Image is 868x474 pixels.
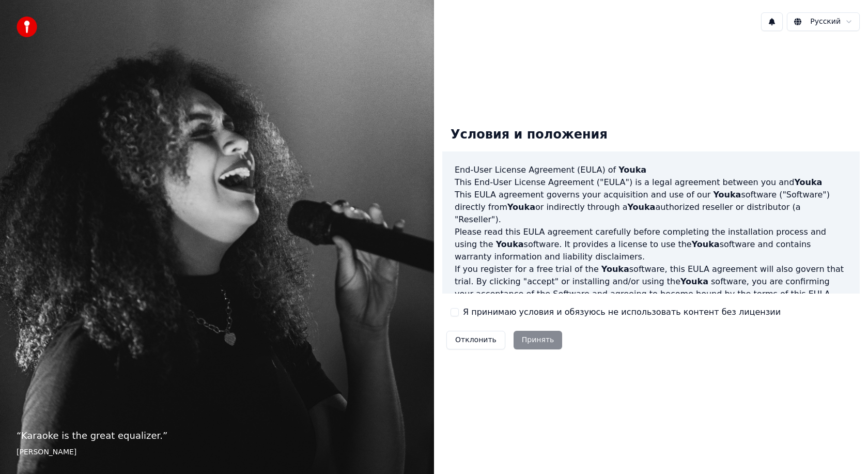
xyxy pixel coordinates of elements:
[446,331,505,349] button: Отклонить
[794,177,822,187] span: Youka
[455,189,847,226] p: This EULA agreement governs your acquisition and use of our software ("Software") directly from o...
[442,118,616,151] div: Условия и положения
[455,226,847,263] p: Please read this EULA agreement carefully before completing the installation process and using th...
[455,164,847,176] h3: End-User License Agreement (EULA) of
[17,17,37,37] img: youka
[627,202,655,212] span: Youka
[713,190,741,200] span: Youka
[17,429,417,443] p: “ Karaoke is the great equalizer. ”
[496,239,524,249] span: Youka
[463,306,781,318] label: Я принимаю условия и обязуюсь не использовать контент без лицензии
[507,202,535,212] span: Youka
[17,447,417,457] footer: [PERSON_NAME]
[455,176,847,189] p: This End-User License Agreement ("EULA") is a legal agreement between you and
[601,264,629,274] span: Youka
[692,239,720,249] span: Youka
[455,263,847,313] p: If you register for a free trial of the software, this EULA agreement will also govern that trial...
[680,277,708,286] span: Youka
[618,165,646,175] span: Youka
